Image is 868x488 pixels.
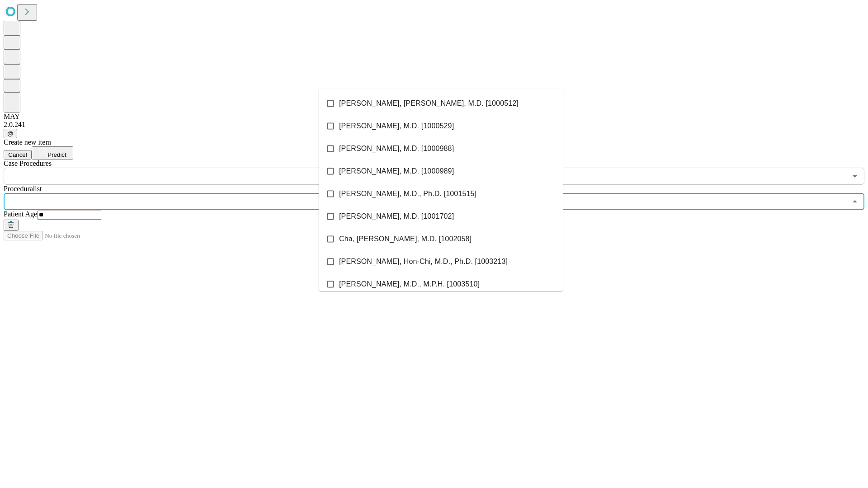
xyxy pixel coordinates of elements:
[339,234,472,244] span: Cha, [PERSON_NAME], M.D. [1002058]
[4,138,51,146] span: Create new item
[849,170,861,183] button: Open
[7,130,14,137] span: @
[339,121,454,131] span: [PERSON_NAME], M.D. [1000529]
[4,113,864,121] div: MAY
[47,151,66,158] span: Predict
[4,129,17,138] button: @
[339,98,519,109] span: [PERSON_NAME], [PERSON_NAME], M.D. [1000512]
[32,146,73,160] button: Predict
[339,256,508,267] span: [PERSON_NAME], Hon-Chi, M.D., Ph.D. [1003213]
[4,185,42,192] span: Proceduralist
[339,188,476,199] span: [PERSON_NAME], M.D., Ph.D. [1001515]
[4,150,32,160] button: Cancel
[339,279,480,290] span: [PERSON_NAME], M.D., M.P.H. [1003510]
[339,143,454,154] span: [PERSON_NAME], M.D. [1000988]
[4,160,52,167] span: Scheduled Procedure
[4,121,864,129] div: 2.0.241
[339,211,454,222] span: [PERSON_NAME], M.D. [1001702]
[339,166,454,177] span: [PERSON_NAME], M.D. [1000989]
[4,210,37,218] span: Patient Age
[8,151,27,158] span: Cancel
[849,195,861,208] button: Close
